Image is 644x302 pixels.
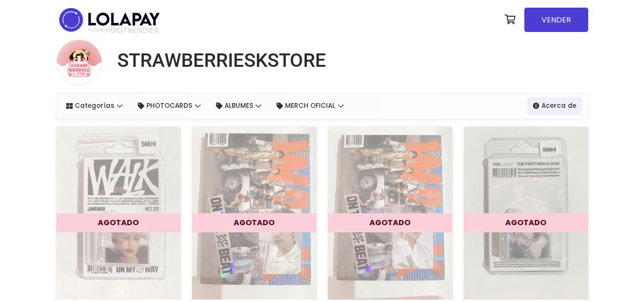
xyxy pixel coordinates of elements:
a: STRAWBERRIESKSTORE [110,49,326,72]
a: Acerca de [527,97,582,115]
img: small_1724873634664.png [56,127,181,300]
a: VENDER [524,8,588,32]
img: logo [56,5,163,35]
a: MERCH OFICIAL [271,97,349,115]
div: AGOTADO [192,213,317,232]
a: Categorías [61,97,129,115]
img: small_1723843384141.png [464,127,588,300]
div: AGOTADO [56,213,181,232]
div: AGOTADO [328,213,452,232]
div: AGOTADO [464,213,588,232]
a: ALBUMES [210,97,267,115]
img: small_1724873005107.png [328,127,452,300]
span: POWERED BY [89,28,111,33]
img: small.png [56,40,102,85]
span: TRENDIER [89,26,159,35]
a: PHOTOCARDS [132,97,206,115]
h1: STRAWBERRIESKSTORE [117,49,326,72]
span: GO [111,25,123,36]
img: small_1724873240634.png [192,127,317,300]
